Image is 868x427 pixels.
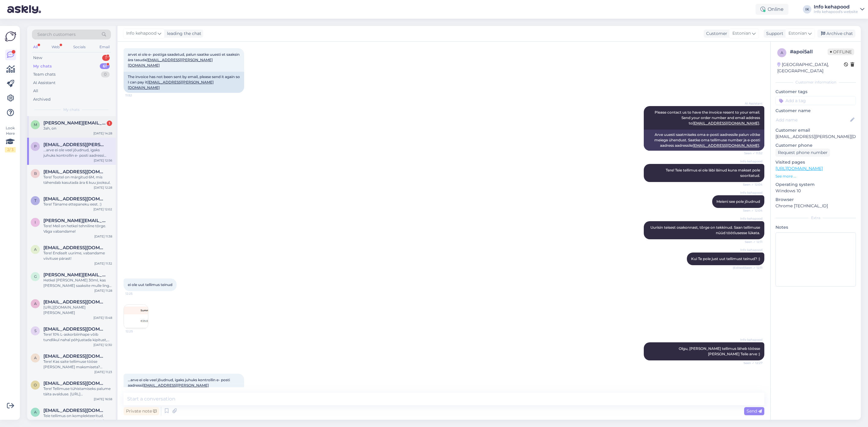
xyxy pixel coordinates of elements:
span: agneskandroo@gmail.com [43,353,106,359]
div: ...arve ei ole veel jõudnud, igaks juhuks kontrollin e- posti aadressi [EMAIL_ADDRESS][PERSON_NAM... [43,147,112,158]
span: 11:52 [125,93,148,98]
span: ...arve ei ole veel jõudnud, igaks juhuks kontrollin e- posti aadressi tänan! [128,378,231,393]
span: Info kehapood [740,248,763,252]
div: Tere! 10% L-askorbiinhape võib tundlikul nahal põhjustada kipitust, punetust või ärritust, eriti ... [43,332,112,343]
span: Estonian [732,30,751,37]
div: Tere! Täname ettepaneku eest. :) [43,202,112,207]
div: [URL][DOMAIN_NAME][PERSON_NAME] [43,305,112,316]
span: t [34,198,36,203]
div: My chats [33,63,52,69]
span: Uurisin teisest osakonnast, tõrge on tekkinud. Saan tellimuse nüüd töötlusesse lükata. [650,225,761,235]
div: # apoi5all [790,48,828,55]
span: a [34,301,37,306]
span: Seen ✓ 12:27 [740,361,763,365]
img: Askly Logo [5,31,16,42]
div: [DATE] 13:48 [93,316,112,320]
p: Notes [775,224,856,231]
p: Operating system [775,181,856,188]
span: annelimusto@gmail.com [43,299,106,305]
div: Archive chat [817,30,855,38]
span: b [34,171,37,176]
span: m [34,122,37,127]
div: Hetkel [PERSON_NAME] 30ml, kas [PERSON_NAME] saaksite mulle lingi ka saata. :) [43,278,112,288]
p: Customer email [775,127,856,133]
div: Web [50,43,61,51]
div: 2 / 3 [5,147,16,152]
span: g [34,274,37,279]
div: All [32,43,39,51]
div: [DATE] 11:32 [94,261,112,266]
div: 0 [101,71,110,77]
span: o [34,383,37,387]
span: i [35,220,36,224]
span: Estonian [788,30,807,37]
span: agneskandroo@gmail.com [43,245,106,250]
span: AI Assistant [740,101,763,106]
div: 61 [100,63,110,69]
div: [DATE] 12:56 [94,158,112,163]
div: Customer [704,30,727,37]
div: 1 [102,55,110,61]
span: Seen ✓ 12:04 [740,182,763,187]
a: [EMAIL_ADDRESS][PERSON_NAME][DOMAIN_NAME] [128,383,209,393]
span: Info kehapood [740,338,763,342]
div: Tere! Tootel on märgitud 6M, mis tähendab kasutada ära 6 kuu jooksul. [43,174,112,185]
div: Email [98,43,111,51]
div: Info kehapood [814,5,858,9]
div: Tere! Tellimuse tühistamiseks palume täita avalduse. [URL][DOMAIN_NAME] [43,386,112,397]
span: piret.parik@gmail.com [43,142,106,147]
div: All [33,88,38,94]
span: Kui Te pole just uut tellimust teinud? :) [691,256,760,261]
p: See more ... [775,174,856,179]
span: oksana_07@ro.ru [43,381,106,386]
div: [DATE] 12:30 [93,343,112,347]
a: [EMAIL_ADDRESS][DOMAIN_NAME] [693,121,759,125]
div: [DATE] 16:58 [94,397,112,401]
div: [DATE] 16:55 [94,419,112,423]
div: IK [803,5,811,14]
a: [EMAIL_ADDRESS][PERSON_NAME][DOMAIN_NAME] [128,80,214,90]
span: arinakene7@gmail.com [43,408,106,413]
span: 12:25 [126,329,148,334]
p: Customer tags [775,89,856,95]
span: Send [747,408,762,414]
div: Private note [124,407,159,415]
p: [EMAIL_ADDRESS][PERSON_NAME][DOMAIN_NAME] [775,133,856,140]
div: [DATE] 11:38 [94,234,112,239]
span: Info kehapood [126,30,156,37]
span: ilona.juhansoo@gmail.com [43,218,106,223]
div: Online [756,4,788,15]
span: Info kehapood [740,216,763,221]
span: arvet ei ole e- postiga saadetud, palun saatke uuesti et saaksin ära tasuda [128,52,241,68]
div: The invoice has not been sent by email, please send it again so I can pay it [124,72,244,93]
div: Team chats [33,71,55,77]
div: Request phone number [775,149,830,157]
span: Offline [828,49,854,55]
div: Archived [33,96,51,102]
div: Socials [72,43,87,51]
span: My chats [63,107,80,112]
p: Windows 10 [775,188,856,194]
span: a [781,50,783,55]
div: Tere! Meil on hetkel tehniline tõrge. Väga vabandame! [43,223,112,234]
div: Look Here [5,125,16,152]
div: New [33,55,42,61]
span: Meieni see pole jõudnud [716,199,760,204]
div: Jah, on [43,126,112,131]
span: (Edited) Seen ✓ 12:11 [733,265,763,270]
span: Info kehapood [740,159,763,164]
p: Chrome [TECHNICAL_ID] [775,203,856,209]
span: marita.luhaaar@gmail.com [43,120,106,126]
span: p [34,144,37,149]
a: [EMAIL_ADDRESS][PERSON_NAME][DOMAIN_NAME] [128,58,213,68]
p: Customer phone [775,142,856,149]
a: [URL][DOMAIN_NAME] [775,166,823,171]
span: tuuli.kahar@gmail.com [43,196,106,202]
span: Please contact us to have the invoice resent to your email. Send your order number and email addr... [655,110,761,125]
input: Add name [776,117,849,123]
div: [DATE] 14:28 [93,131,112,136]
div: [DATE] 12:02 [93,207,112,212]
span: Info kehapood [740,190,763,195]
div: leading the chat [165,30,201,37]
div: [DATE] 11:23 [94,370,112,374]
